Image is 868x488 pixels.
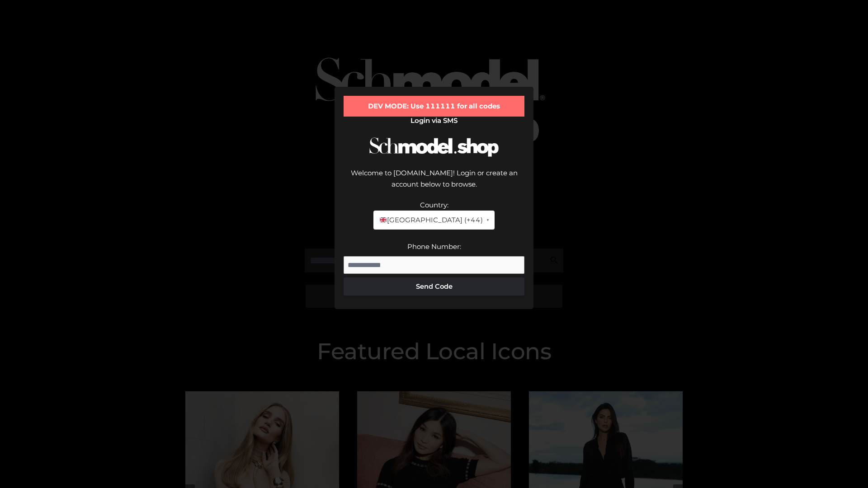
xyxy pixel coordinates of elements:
label: Phone Number: [407,242,461,251]
button: Send Code [344,277,524,296]
div: Welcome to [DOMAIN_NAME]! Login or create an account below to browse. [344,167,524,199]
h2: Login via SMS [344,117,524,125]
span: [GEOGRAPHIC_DATA] (+44) [379,214,482,226]
img: Schmodel Logo [366,129,502,165]
div: DEV MODE: Use 111111 for all codes [344,96,524,117]
img: 🇬🇧 [380,216,387,223]
label: Country: [420,201,448,209]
